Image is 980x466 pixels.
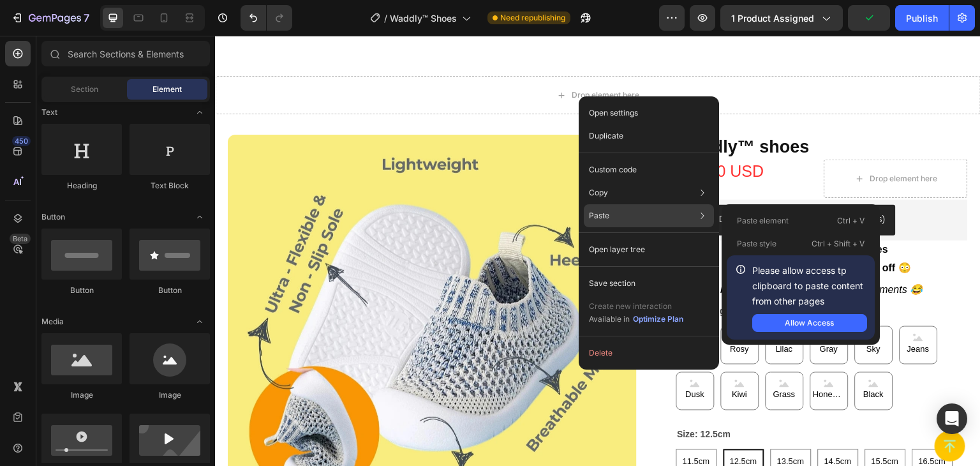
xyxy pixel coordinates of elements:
div: Drop element here [655,138,723,148]
h1: Waddly™ shoes [461,99,754,124]
div: Button [130,285,210,296]
span: Sky [650,306,669,320]
span: Waddly™ Shoes [390,11,457,25]
span: Element [152,84,182,95]
div: $29.90 USD [461,124,605,147]
span: Beige [467,306,493,320]
div: Undo/Redo [241,5,292,31]
button: Publish [895,5,949,31]
p: Create new interaction [589,300,684,313]
p: Paste [589,210,609,222]
div: Heading [41,180,122,192]
span: Kiwi [515,352,535,366]
div: Image [41,389,122,401]
span: Black [646,352,672,366]
span: Honeycomb [596,352,633,366]
span: Section [71,84,98,95]
div: Text Block [130,180,210,192]
u: 🩰 [540,208,553,219]
legend: Color: Beige [461,266,517,285]
span: Rosy [513,306,537,320]
span: Toggle open [189,207,210,227]
span: Toggle open [189,312,210,332]
p: Open layer tree [589,244,645,255]
div: Image [130,389,210,401]
span: Text [41,107,57,118]
legend: Size: 12.5cm [461,390,517,409]
p: Custom code [589,164,637,176]
span: Available in [589,314,630,324]
strong: These are the first shoes [553,208,674,219]
p: Paste style [737,238,776,250]
button: Optimize Plan [632,313,684,326]
p: Save section [589,278,635,289]
p: 7 [84,10,89,26]
span: Gray [602,306,625,320]
p: Ctrl + Shift + V [812,237,865,250]
span: Toggle open [189,102,210,123]
p: Please allow access tp clipboard to paste content from other pages [752,263,867,309]
div: Allow Access [785,317,834,329]
button: 1 product assigned [720,5,843,31]
div: Button [41,285,122,296]
strong: my little ones didn’t try to take off 😳 [517,227,696,237]
button: Allow Access [752,314,867,332]
div: Drop element here [357,54,424,64]
span: Dusk [468,352,493,366]
p: Ctrl + V [837,214,865,227]
img: Judgeme.png [477,177,492,192]
p: Paste element [737,215,789,227]
p: Open settings [589,107,638,119]
i: No more “Where’s your shoe?!” moments 😂 [505,248,708,259]
div: Open Intercom Messenger [937,403,967,434]
button: 7 [5,5,95,31]
div: Publish [906,11,938,25]
p: Copy [589,187,608,199]
button: Judge.me - Preview Badge (Stars) [466,169,681,200]
span: Jeans [690,306,717,320]
div: 450 [12,136,31,146]
div: [DOMAIN_NAME] - Preview Badge (Stars) [502,177,671,190]
span: Media [41,316,64,327]
p: Duplicate [589,130,623,142]
span: Grass [556,352,583,366]
span: 1 product assigned [731,11,814,25]
div: Optimize Plan [633,313,683,325]
div: Beta [10,234,31,244]
span: Lilac [558,306,581,320]
span: Button [41,211,65,223]
span: Need republishing [500,12,565,24]
button: Delete [584,342,714,365]
span: / [384,11,387,25]
input: Search Sections & Elements [41,41,210,66]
